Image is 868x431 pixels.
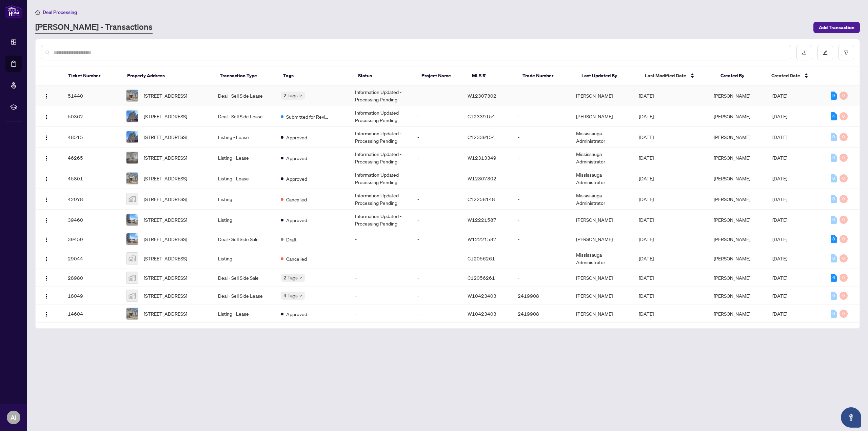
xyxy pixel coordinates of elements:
[62,168,121,189] td: 45801
[772,155,787,161] span: [DATE]
[350,148,412,168] td: Information Updated - Processing Pending
[44,94,49,99] img: Logo
[512,305,571,323] td: 2419908
[840,216,848,224] div: 0
[714,311,750,317] span: [PERSON_NAME]
[350,269,412,287] td: -
[639,311,654,317] span: [DATE]
[576,66,639,85] th: Last Updated By
[350,287,412,305] td: -
[639,134,654,140] span: [DATE]
[571,148,633,168] td: Mississauga Administrator
[412,230,462,248] td: -
[771,72,800,79] span: Created Date
[831,254,837,262] div: 0
[840,254,848,262] div: 0
[639,175,654,181] span: [DATE]
[839,45,854,60] button: filter
[278,66,353,85] th: Tags
[283,292,298,299] span: 4 Tags
[823,50,828,55] span: edit
[831,112,837,120] div: 4
[126,214,138,226] img: thumbnail-img
[571,269,633,287] td: [PERSON_NAME]
[714,217,750,223] span: [PERSON_NAME]
[144,133,187,141] span: [STREET_ADDRESS]
[571,127,633,148] td: Mississauga Administrator
[468,134,495,140] span: C12339154
[512,189,571,210] td: -
[772,93,787,99] span: [DATE]
[772,196,787,202] span: [DATE]
[41,290,52,301] button: Logo
[350,85,412,106] td: Information Updated - Processing Pending
[840,174,848,182] div: 0
[35,10,40,15] span: home
[63,66,122,85] th: Ticket Number
[571,210,633,230] td: [PERSON_NAME]
[639,275,654,281] span: [DATE]
[512,210,571,230] td: -
[144,154,187,161] span: [STREET_ADDRESS]
[286,236,297,243] span: Draft
[639,155,654,161] span: [DATE]
[831,154,837,162] div: 0
[468,255,495,261] span: C12056261
[41,90,52,101] button: Logo
[286,216,307,224] span: Approved
[286,310,307,318] span: Approved
[512,230,571,248] td: -
[468,175,496,181] span: W12307302
[44,294,49,299] img: Logo
[299,276,302,279] span: down
[412,269,462,287] td: -
[213,189,275,210] td: Listing
[62,210,121,230] td: 39460
[62,85,121,106] td: 51440
[841,407,861,428] button: Open asap
[714,255,750,261] span: [PERSON_NAME]
[512,269,571,287] td: -
[286,154,307,162] span: Approved
[772,113,787,119] span: [DATE]
[126,272,138,283] img: thumbnail-img
[512,168,571,189] td: -
[639,255,654,261] span: [DATE]
[144,274,187,281] span: [STREET_ADDRESS]
[126,233,138,245] img: thumbnail-img
[144,310,187,317] span: [STREET_ADDRESS]
[5,5,22,18] img: logo
[126,152,138,163] img: thumbnail-img
[44,218,49,223] img: Logo
[44,197,49,202] img: Logo
[44,176,49,182] img: Logo
[144,292,187,299] span: [STREET_ADDRESS]
[844,50,849,55] span: filter
[468,93,496,99] span: W12307302
[44,312,49,317] img: Logo
[714,134,750,140] span: [PERSON_NAME]
[144,175,187,182] span: [STREET_ADDRESS]
[714,236,750,242] span: [PERSON_NAME]
[43,9,77,15] span: Deal Processing
[122,66,215,85] th: Property Address
[714,175,750,181] span: [PERSON_NAME]
[62,305,121,323] td: 14604
[813,22,860,33] button: Add Transaction
[350,106,412,127] td: Information Updated - Processing Pending
[840,274,848,282] div: 0
[817,45,833,60] button: edit
[639,196,654,202] span: [DATE]
[772,255,787,261] span: [DATE]
[416,66,467,85] th: Project Name
[714,93,750,99] span: [PERSON_NAME]
[571,168,633,189] td: Mississauga Administrator
[512,287,571,305] td: 2419908
[772,293,787,299] span: [DATE]
[286,134,307,141] span: Approved
[144,113,187,120] span: [STREET_ADDRESS]
[41,234,52,244] button: Logo
[350,189,412,210] td: Information Updated - Processing Pending
[512,106,571,127] td: -
[41,173,52,184] button: Logo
